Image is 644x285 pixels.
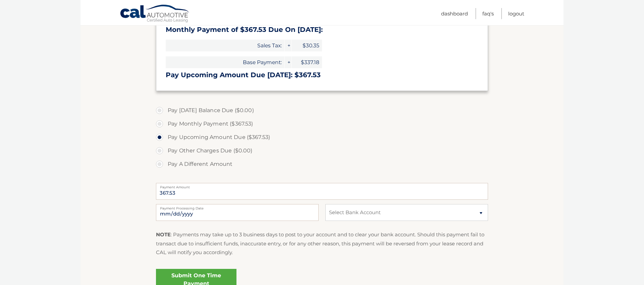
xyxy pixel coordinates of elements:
a: Logout [508,8,524,19]
span: $337.18 [292,56,322,68]
span: + [285,40,291,51]
strong: NOTE [156,231,171,238]
label: Payment Amount [156,183,488,188]
label: Pay Monthly Payment ($367.53) [156,117,488,131]
h3: Monthly Payment of $367.53 Due On [DATE]: [166,26,478,34]
p: : Payments may take up to 3 business days to post to your account and to clear your bank account.... [156,230,488,257]
a: Dashboard [441,8,468,19]
span: $30.35 [292,40,322,51]
label: Pay [DATE] Balance Due ($0.00) [156,104,488,117]
span: Sales Tax: [166,40,284,51]
label: Pay A Different Amount [156,157,488,171]
input: Payment Amount [156,183,488,200]
a: Cal Automotive [120,4,190,24]
a: FAQ's [482,8,494,19]
label: Pay Upcoming Amount Due ($367.53) [156,131,488,144]
label: Payment Processing Date [156,204,319,209]
span: Base Payment: [166,56,284,68]
label: Pay Other Charges Due ($0.00) [156,144,488,157]
input: Payment Date [156,204,319,221]
span: + [285,56,291,68]
h3: Pay Upcoming Amount Due [DATE]: $367.53 [166,71,478,79]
